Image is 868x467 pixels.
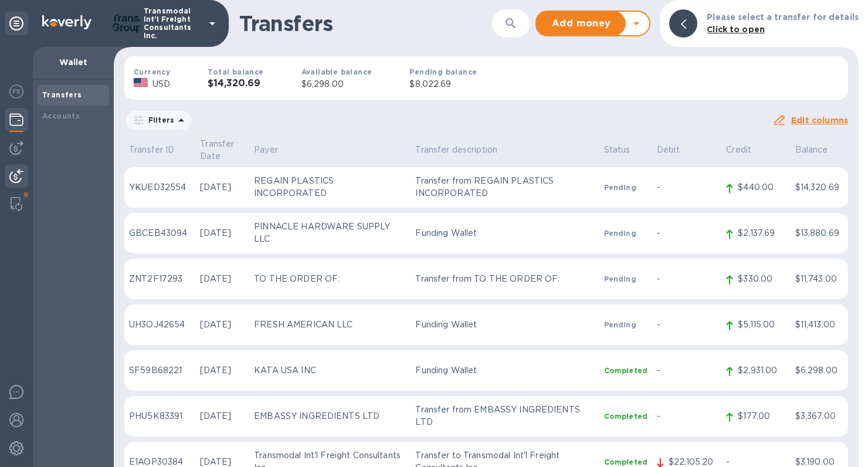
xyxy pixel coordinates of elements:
[200,227,245,239] p: [DATE]
[415,319,594,331] p: Funding Wallet
[795,319,843,331] p: $11,413.00
[415,175,594,199] p: Transfer from REGAIN PLASTICS INCORPORATED
[144,7,202,40] p: Transmodal Int'l Freight Consultants Inc.
[415,404,594,428] p: Transfer from EMBASSY INGREDIENTS LTD
[707,25,765,34] b: Click to open
[415,144,594,156] p: Transfer description
[301,78,372,90] p: $6,298.00
[604,182,647,192] p: Pending
[129,364,191,377] p: SF59B68221
[657,273,717,285] p: -
[129,227,191,239] p: GBCEB43094
[254,144,406,156] p: Payer
[738,410,785,422] p: $177.00
[129,144,191,156] p: Transfer ID
[738,181,785,194] p: $440.00
[129,410,191,422] p: PHU5K83391
[657,319,717,331] p: -
[129,273,191,285] p: ZNT2F17293
[200,410,245,422] p: [DATE]
[200,273,245,285] p: [DATE]
[254,319,406,331] p: FRESH AMERICAN LLC
[738,227,785,239] p: $2,137.69
[791,116,848,125] u: Edit columns
[657,144,717,156] p: Debit
[795,227,843,239] p: $13,880.69
[42,15,91,29] img: Logo
[795,364,843,377] p: $6,298.00
[604,457,647,467] p: Completed
[134,67,170,76] b: Currency
[657,227,717,239] p: -
[604,144,647,156] p: Status
[604,320,647,330] p: Pending
[144,115,174,125] p: Filters
[738,319,785,331] p: $5,115.00
[726,144,785,156] p: Credit
[604,366,647,375] p: Completed
[537,12,626,35] button: Add money
[129,319,191,331] p: UH3OJ42654
[9,113,23,127] img: Wallets
[208,78,263,89] h3: $14,320.69
[42,56,104,68] p: Wallet
[604,411,647,421] p: Completed
[200,319,245,331] p: [DATE]
[254,175,406,199] p: REGAIN PLASTICS INCORPORATED
[42,111,80,120] b: Accounts
[795,410,843,422] p: $3,367.00
[200,181,245,194] p: [DATE]
[5,12,28,35] div: Unpin categories
[200,364,245,377] p: [DATE]
[795,144,843,156] p: Balance
[301,67,372,76] b: Available balance
[200,138,245,163] p: Transfer Date
[239,11,472,36] h1: Transfers
[254,364,406,377] p: KATA USA INC
[657,410,717,422] p: -
[738,273,785,285] p: $330.00
[409,67,477,76] b: Pending balance
[415,227,594,239] p: Funding Wallet
[129,181,191,194] p: YKUED32554
[795,181,843,194] p: $14,320.69
[604,274,647,284] p: Pending
[254,221,406,245] p: PINNACLE HARDWARE SUPPLY LLC
[254,410,406,422] p: EMBASSY INGREDIENTS LTD
[415,364,594,377] p: Funding Wallet
[707,12,859,22] b: Please select a transfer for details
[657,364,717,377] p: -
[208,67,263,76] b: Total balance
[546,16,616,31] span: Add money
[795,273,843,285] p: $11,743.00
[415,273,594,285] p: Transfer from TO THE ORDER OF:
[409,78,477,90] p: $8,022.69
[42,90,82,99] b: Transfers
[152,78,170,90] p: USD
[657,181,717,194] p: -
[604,228,647,238] p: Pending
[738,364,785,377] p: $2,931.00
[9,84,23,99] img: Foreign exchange
[254,273,406,285] p: TO THE ORDER OF:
